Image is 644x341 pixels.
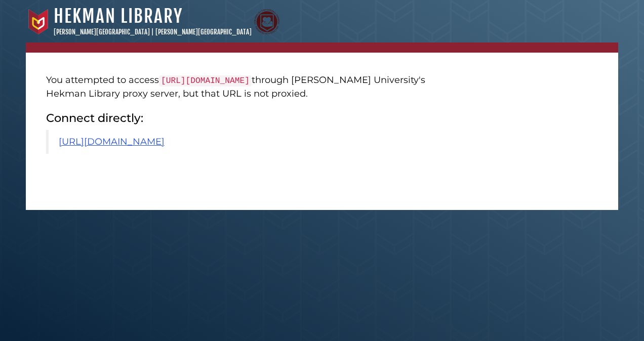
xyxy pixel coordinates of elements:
[54,27,252,37] p: [PERSON_NAME][GEOGRAPHIC_DATA] | [PERSON_NAME][GEOGRAPHIC_DATA]
[26,9,51,34] img: Calvin University
[26,42,618,53] nav: breadcrumb
[159,75,252,87] code: [URL][DOMAIN_NAME]
[254,9,279,34] img: Calvin Theological Seminary
[59,136,165,147] a: [URL][DOMAIN_NAME]
[46,73,454,101] p: You attempted to access through [PERSON_NAME] University's Hekman Library proxy server, but that ...
[46,111,454,125] h2: Connect directly:
[54,5,183,27] a: Hekman Library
